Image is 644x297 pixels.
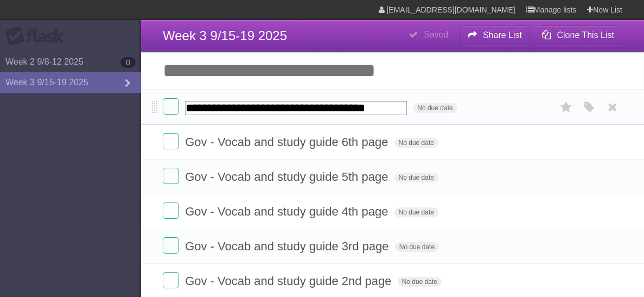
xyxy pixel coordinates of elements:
[163,237,179,254] label: Done
[163,133,179,149] label: Done
[557,30,614,40] b: Clone This List
[163,28,287,43] span: Week 3 9/15-19 2025
[5,27,71,46] div: Flask
[394,173,438,182] span: No due date
[163,98,179,115] label: Done
[424,30,448,39] b: Saved
[413,103,457,113] span: No due date
[163,203,179,219] label: Done
[394,138,438,148] span: No due date
[120,57,136,68] b: 0
[533,26,622,45] button: Clone This List
[459,26,531,45] button: Share List
[163,272,179,288] label: Done
[394,207,438,217] span: No due date
[398,277,442,287] span: No due date
[395,242,439,252] span: No due date
[185,170,391,184] span: Gov - Vocab and study guide 5th page
[556,98,577,116] label: Star task
[185,274,394,288] span: Gov - Vocab and study guide 2nd page
[185,205,391,218] span: Gov - Vocab and study guide 4th page
[163,168,179,184] label: Done
[483,30,522,40] b: Share List
[185,135,391,149] span: Gov - Vocab and study guide 6th page
[185,239,391,253] span: Gov - Vocab and study guide 3rd page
